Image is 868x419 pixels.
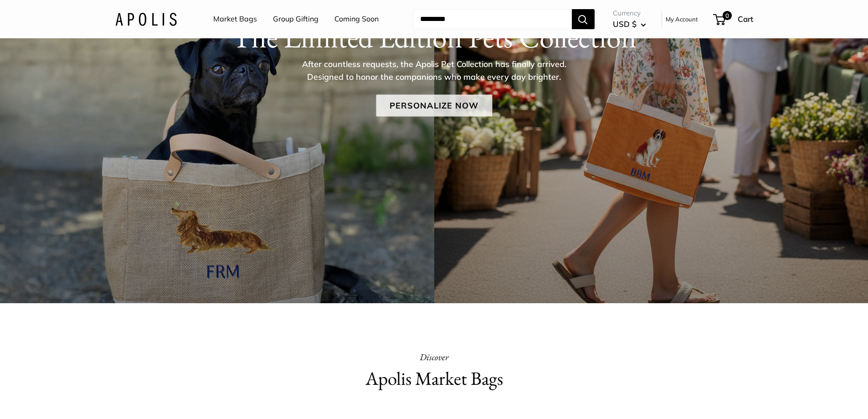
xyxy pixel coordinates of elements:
[273,12,318,26] a: Group Gifting
[572,9,595,29] button: Search
[714,12,753,26] a: 0 Cart
[376,94,492,116] a: Personalize Now
[722,11,731,20] span: 0
[413,9,572,29] input: Search...
[275,365,594,392] h2: Apolis Market Bags
[115,12,177,26] img: Apolis
[275,349,594,365] p: Discover
[613,7,646,20] span: Currency
[286,57,582,83] p: After countless requests, the Apolis Pet Collection has finally arrived. Designed to honor the co...
[334,12,379,26] a: Coming Soon
[738,14,753,24] span: Cart
[613,17,646,31] button: USD $
[115,20,753,54] h1: The Limited Edition Pets Collection
[213,12,257,26] a: Market Bags
[666,14,698,25] a: My Account
[613,19,637,29] span: USD $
